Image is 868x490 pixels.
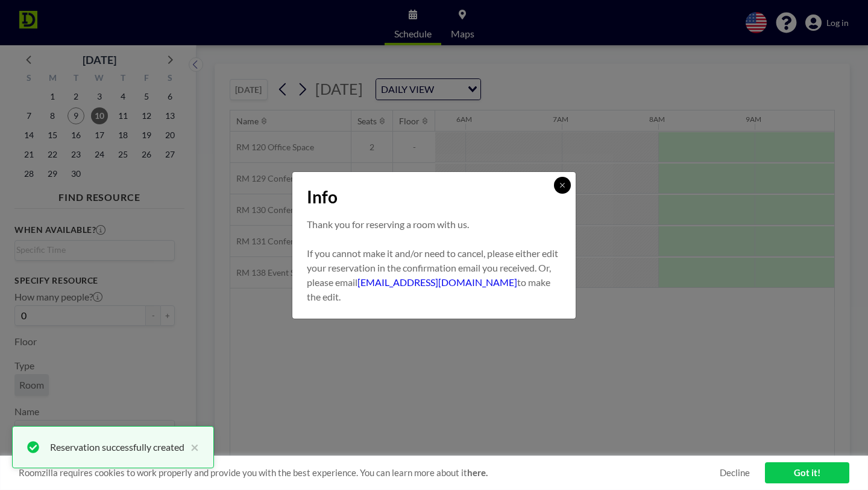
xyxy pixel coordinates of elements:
[357,276,517,288] a: [EMAIL_ADDRESS][DOMAIN_NAME]
[184,440,199,454] button: close
[720,467,750,479] a: Decline
[467,467,488,478] a: here.
[50,440,184,454] div: Reservation successfully created
[765,462,849,483] a: Got it!
[19,467,720,479] span: Roomzilla requires cookies to work properly and provide you with the best experience. You can lea...
[307,217,561,232] p: Thank you for reserving a room with us.
[307,246,561,304] p: If you cannot make it and/or need to cancel, please either edit your reservation in the confirmat...
[307,186,338,208] span: Info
